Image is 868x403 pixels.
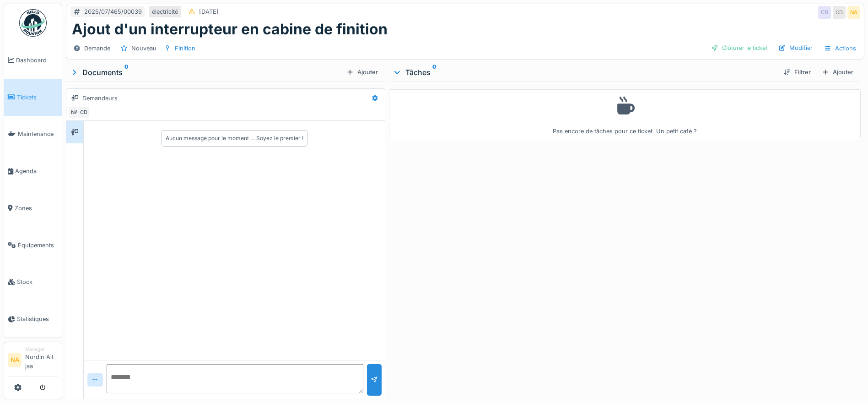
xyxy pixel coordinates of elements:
span: Équipements [18,241,58,250]
div: NA [847,6,860,19]
span: Dashboard [16,56,58,65]
sup: 0 [432,67,437,78]
div: Documents [70,67,343,78]
div: [DATE] [199,7,219,16]
a: Stock [4,264,62,301]
span: Maintenance [18,130,58,138]
h1: Ajout d'un interrupteur en cabine de finition [72,21,388,38]
div: Tâches [393,67,776,78]
span: Stock [17,278,58,286]
a: Statistiques [4,300,62,338]
a: Agenda [4,152,62,190]
div: électricité [152,7,178,16]
a: Tickets [4,79,62,116]
div: Nouveau [131,44,156,53]
a: NA ManagerNordin Ait jaa [8,346,58,376]
div: Clôturer le ticket [707,42,771,54]
a: Équipements [4,227,62,264]
div: CD [833,6,846,19]
div: Aucun message pour le moment … Soyez le premier ! [166,134,303,142]
a: Maintenance [4,116,62,153]
span: Zones [15,204,58,212]
div: Modifier [775,42,816,54]
div: Ajouter [818,66,857,78]
div: Manager [25,346,58,353]
div: Filtrer [780,66,814,78]
a: Zones [4,190,62,227]
div: CD [77,106,90,119]
span: Tickets [17,93,58,102]
div: NA [68,106,81,119]
div: Pas encore de tâches pour ce ticket. Un petit café ? [395,93,855,136]
div: Demande [84,44,110,53]
div: 2025/07/465/00039 [84,7,142,16]
div: CD [818,6,831,19]
span: Statistiques [17,315,58,323]
li: Nordin Ait jaa [25,346,58,374]
img: Badge_color-CXgf-gQk.svg [19,9,47,37]
span: Agenda [15,167,58,175]
a: Dashboard [4,42,62,79]
div: Demandeurs [82,94,118,103]
li: NA [8,353,22,367]
sup: 0 [124,67,129,78]
div: Finition [175,44,195,53]
div: Actions [820,42,860,55]
div: Ajouter [343,66,382,78]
